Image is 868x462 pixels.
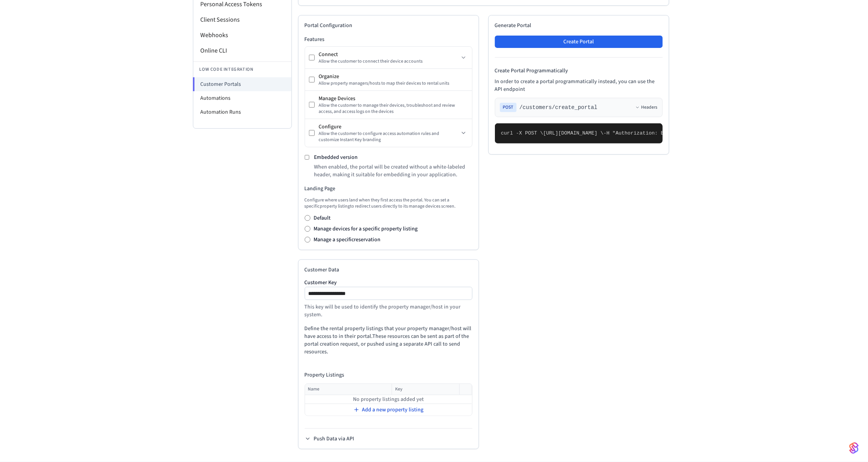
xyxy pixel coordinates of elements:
[495,36,663,48] button: Create Portal
[501,130,543,136] span: curl -X POST \
[362,406,423,414] span: Add a new property listing
[305,303,472,319] p: This key will be used to identify the property manager/host in your system.
[193,12,292,27] li: Client Sessions
[319,95,468,102] div: Manage Devices
[314,225,418,233] label: Manage devices for a specific property listing
[193,27,292,43] li: Webhooks
[305,280,472,285] label: Customer Key
[305,371,472,379] h4: Property Listings
[305,185,472,193] h3: Landing Page
[319,123,459,131] div: Configure
[193,77,292,91] li: Customer Portals
[193,43,292,58] li: Online CLI
[305,36,472,43] h3: Features
[495,22,663,29] h2: Generate Portal
[319,80,468,87] div: Allow property managers/hosts to map their devices to rental units
[314,214,331,222] label: Default
[305,22,472,29] h2: Portal Configuration
[305,435,355,443] button: Push Data via API
[193,105,292,119] li: Automation Runs
[314,163,472,179] p: When enabled, the portal will be created without a white-labeled header, making it suitable for e...
[319,51,459,58] div: Connect
[495,67,663,75] h4: Create Portal Programmatically
[193,91,292,105] li: Automations
[319,131,459,143] div: Allow the customer to configure access automation rules and customize Instant Key branding
[543,130,604,136] span: [URL][DOMAIN_NAME] \
[305,266,472,274] h2: Customer Data
[305,384,392,395] th: Name
[604,130,748,136] span: -H "Authorization: Bearer seam_api_key_123456" \
[495,78,663,93] p: In order to create a portal programmatically instead, you can use the API endpoint
[193,61,292,77] li: Low Code Integration
[319,58,459,65] div: Allow the customer to connect their device accounts
[319,102,468,115] div: Allow the customer to manage their devices, troubleshoot and review access, and access logs on th...
[314,153,358,161] label: Embedded version
[849,442,859,454] img: SeamLogoGradient.69752ec5.svg
[314,236,380,244] label: Manage a specific reservation
[305,197,472,210] p: Configure where users land when they first access the portal. You can set a specific property lis...
[305,325,472,356] p: Define the rental property listings that your property manager/host will have access to in their ...
[520,104,598,111] span: /customers/create_portal
[319,73,468,80] div: Organize
[500,103,517,112] span: POST
[635,104,658,111] button: Headers
[305,395,472,404] td: No property listings added yet
[392,384,459,395] th: Key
